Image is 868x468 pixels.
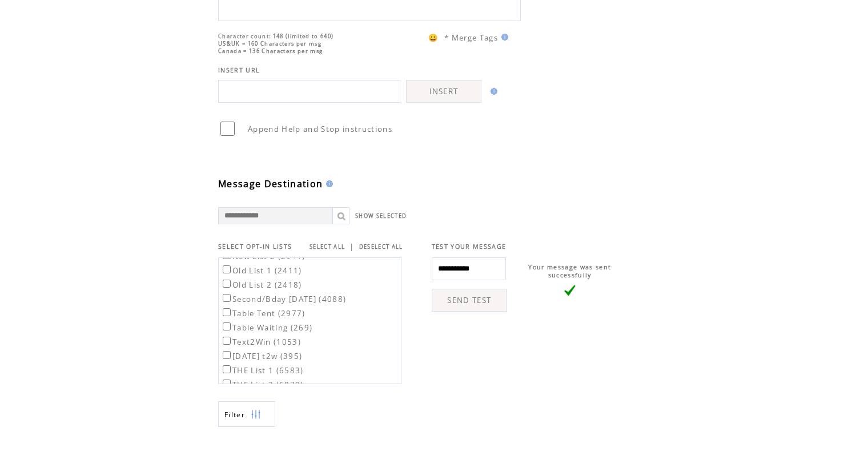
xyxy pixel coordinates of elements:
span: SELECT OPT-IN LISTS [218,243,292,251]
span: TEST YOUR MESSAGE [432,243,507,251]
img: filters.png [251,402,261,427]
label: Table Tent (2977) [220,308,306,318]
span: US&UK = 160 Characters per msg [218,40,322,47]
label: Old List 1 (2411) [220,265,302,276]
a: SHOW SELECTED [355,212,407,220]
span: 😀 [428,33,439,43]
input: Second/Bday [DATE] (4088) [223,294,231,302]
input: Old List 2 (2418) [223,280,231,288]
label: Text2Win (1053) [220,337,301,347]
a: SEND TEST [432,289,507,312]
a: Filter [218,401,275,427]
img: help.gif [487,88,497,95]
span: * Merge Tags [444,33,498,43]
a: SELECT ALL [310,243,345,251]
input: THE List 2 (6879) [223,380,231,388]
input: Table Tent (2977) [223,308,231,316]
span: Message Destination [218,177,323,190]
label: Old List 2 (2418) [220,280,302,290]
span: Character count: 148 (limited to 640) [218,33,333,40]
img: help.gif [498,34,508,41]
input: Table Waiting (269) [223,322,231,330]
span: Your message was sent successfully [528,263,611,279]
label: Second/Bday [DATE] (4088) [220,294,346,304]
input: [DATE] t2w (395) [223,351,231,359]
label: [DATE] t2w (395) [220,351,302,361]
img: help.gif [323,180,333,187]
span: INSERT URL [218,66,260,74]
input: Old List 1 (2411) [223,265,231,273]
input: Text2Win (1053) [223,337,231,345]
span: Show filters [224,410,245,419]
label: Table Waiting (269) [220,322,312,333]
span: Canada = 136 Characters per msg [218,47,323,55]
a: DESELECT ALL [359,243,403,251]
img: vLarge.png [564,285,576,296]
input: THE List 1 (6583) [223,365,231,373]
span: Append Help and Stop instructions [248,124,392,134]
a: INSERT [406,80,481,103]
label: THE List 2 (6879) [220,380,304,390]
span: | [349,241,354,252]
label: THE List 1 (6583) [220,365,304,376]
